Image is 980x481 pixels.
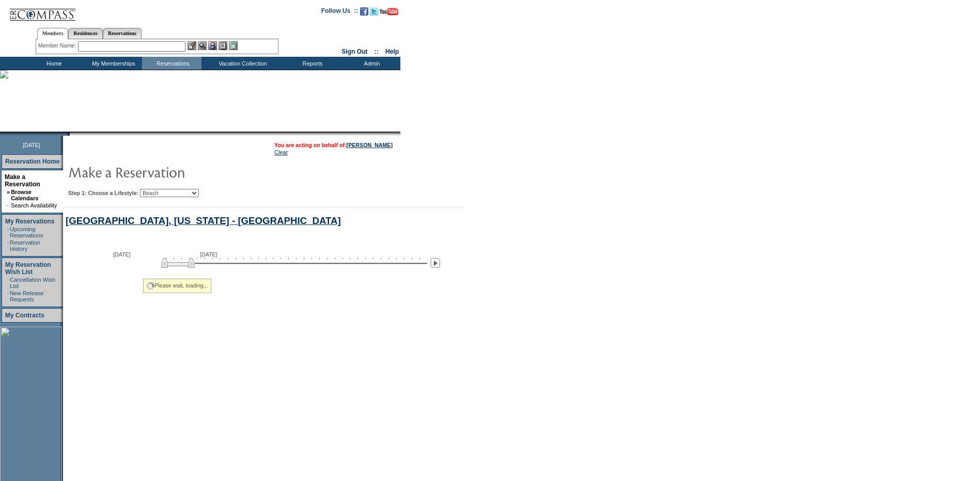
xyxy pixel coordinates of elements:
[5,312,44,319] a: My Contracts
[341,57,400,70] td: Admin
[360,7,368,15] img: Become our fan on Facebook
[341,48,367,55] a: Sign Out
[380,8,398,15] img: Subscribe to our YouTube Channel
[66,215,341,226] a: [GEOGRAPHIC_DATA], [US_STATE] - [GEOGRAPHIC_DATA]
[103,28,142,39] a: Reservations
[11,189,38,201] a: Browse Calendars
[143,279,211,293] div: Please wait, loading...
[37,28,69,39] a: Members
[200,251,217,258] span: [DATE]
[7,239,9,252] td: ·
[201,57,282,70] td: Vacation Collection
[7,277,9,289] td: ·
[282,57,341,70] td: Reports
[38,41,78,50] div: Member Name:
[23,57,83,70] td: Home
[198,41,207,50] img: View
[142,57,201,70] td: Reservations
[7,189,10,195] b: »
[7,290,9,302] td: ·
[430,258,440,268] img: Next
[68,162,275,182] img: pgTtlMakeReservation.gif
[347,142,393,148] a: [PERSON_NAME]
[10,239,40,252] a: Reservation History
[321,6,358,19] td: Follow Us ::
[68,190,138,196] b: Step 1: Choose a Lifestyle:
[5,158,59,165] a: Reservation Home
[208,41,217,50] img: Impersonate
[5,173,40,188] a: Make a Reservation
[68,28,103,39] a: Residences
[10,290,43,302] a: New Release Requests
[10,226,43,238] a: Upcoming Reservations
[360,10,368,17] a: Become our fan on Facebook
[7,202,10,209] td: ·
[370,10,378,17] a: Follow us on Twitter
[375,48,379,55] span: ::
[70,132,71,136] img: blank.gif
[23,142,40,148] span: [DATE]
[146,282,154,290] img: spinner2.gif
[385,48,399,55] a: Help
[10,277,55,289] a: Cancellation Wish List
[219,41,227,50] img: Reservations
[188,41,196,50] img: b_edit.gif
[5,261,51,276] a: My Reservation Wish List
[229,41,238,50] img: b_calculator.gif
[11,202,57,209] a: Search Availability
[274,149,288,155] a: Clear
[66,132,70,136] img: promoShadowLeftCorner.gif
[370,7,378,15] img: Follow us on Twitter
[83,57,142,70] td: My Memberships
[113,251,131,258] span: [DATE]
[7,226,9,238] td: ·
[274,142,393,148] span: You are acting on behalf of:
[380,10,398,17] a: Subscribe to our YouTube Channel
[5,218,54,225] a: My Reservations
